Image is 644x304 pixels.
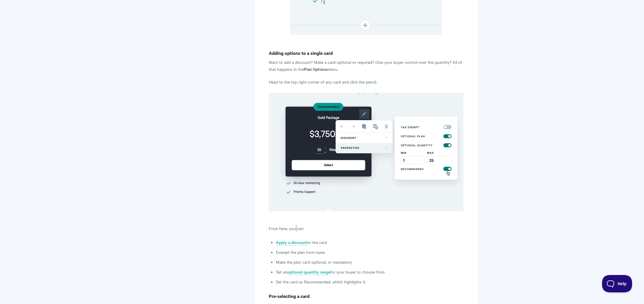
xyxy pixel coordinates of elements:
[269,78,464,85] p: Head to the top right corner of any card and click the pencil.
[276,268,464,275] li: Set an for your buyer to choose from
[276,258,464,265] li: Make the plan card optional, or mandatory
[276,239,464,246] li: to the card
[276,249,464,256] li: Exempt the plan from taxes
[602,275,632,292] iframe: Toggle Customer Support
[269,225,464,232] p: From here, you can:
[287,269,330,275] a: optional quantity range
[276,239,307,246] a: Apply a discount
[269,59,464,73] p: Want to add a discount? Make a card optional or required? Give your buyer control over the quanti...
[304,66,328,72] strong: Plan Options
[269,49,464,57] h4: Adding options to a single card
[269,292,464,300] h4: Pre-selecting a card
[276,278,464,285] li: Set the card as Recommended, which highlights it.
